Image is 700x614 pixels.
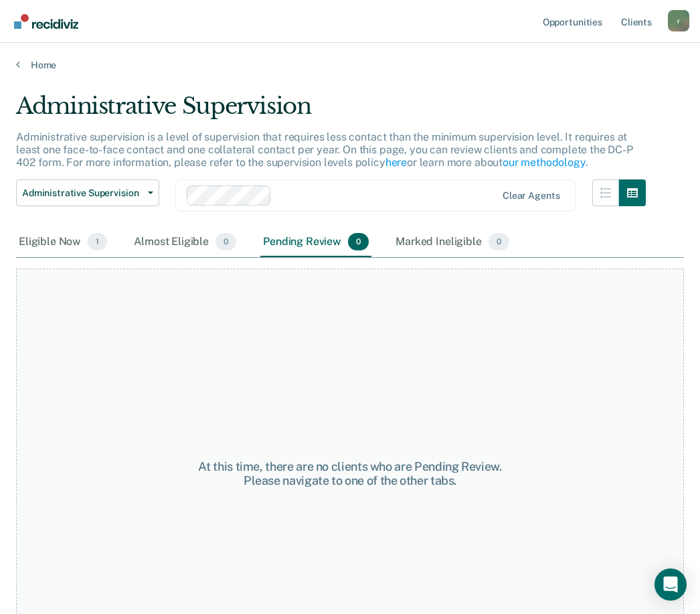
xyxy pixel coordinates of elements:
a: our methodology [503,156,586,169]
a: Home [16,59,684,71]
div: Administrative Supervision [16,92,646,131]
div: At this time, there are no clients who are Pending Review. Please navigate to one of the other tabs. [183,459,517,488]
span: 0 [348,233,369,250]
div: Marked Ineligible0 [393,228,512,257]
div: Pending Review0 [260,228,371,257]
p: Administrative supervision is a level of supervision that requires less contact than the minimum ... [16,131,633,169]
span: 0 [215,233,236,250]
div: Open Intercom Messenger [654,568,687,601]
span: 1 [88,233,107,250]
div: Almost Eligible0 [131,228,239,257]
button: Administrative Supervision [16,179,159,206]
div: Clear agents [503,190,559,202]
div: r [668,10,689,31]
button: Profile dropdown button [668,10,689,31]
a: here [385,156,407,169]
span: Administrative Supervision [22,187,143,199]
div: Eligible Now1 [16,228,110,257]
span: 0 [489,233,509,250]
img: Recidiviz [14,14,78,29]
